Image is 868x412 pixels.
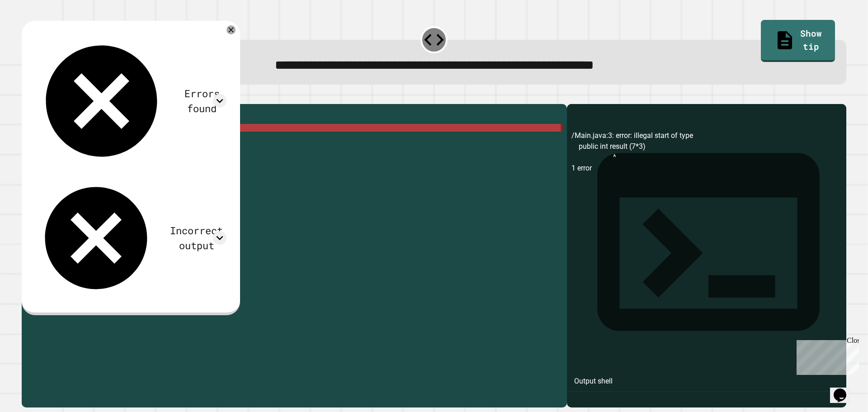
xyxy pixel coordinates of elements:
iframe: chat widget [793,336,859,375]
a: Show tip [761,20,835,62]
div: Errors found [178,86,227,116]
iframe: chat widget [830,376,859,403]
div: Chat with us now!Close [4,4,62,57]
div: Incorrect output [166,223,226,253]
div: /Main.java:3: error: illegal start of type public int result (7*3) ^ 1 error [571,130,842,407]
